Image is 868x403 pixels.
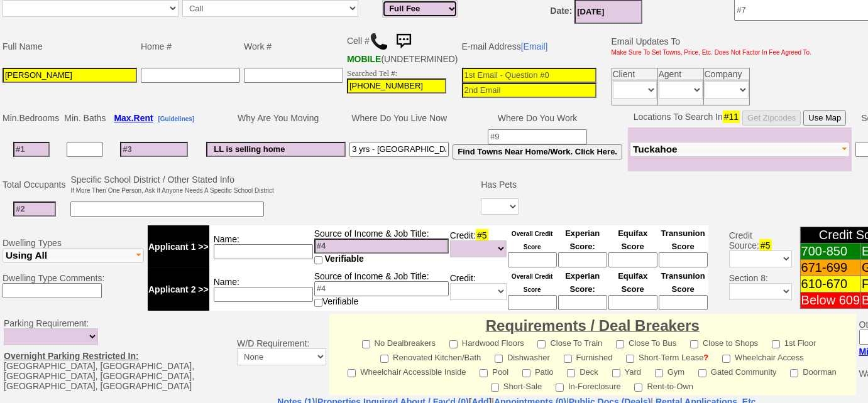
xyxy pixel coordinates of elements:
[370,32,388,51] img: call.png
[495,355,503,363] input: Dishwasher
[19,113,59,123] span: Bedrooms
[723,110,740,123] span: #11
[207,20,618,48] th: Location / Info: activate to sort column ascending
[13,201,56,217] input: #2
[314,268,449,311] td: Source of Income & Job Title: Verifiable
[476,229,488,242] span: #5
[491,378,542,392] label: Short-Sale
[120,142,188,157] input: #3
[314,239,449,254] input: #4
[626,355,634,363] input: Short-Term Lease?
[657,68,703,80] td: Agent
[567,369,575,377] input: Deck
[803,110,846,126] button: Use Map
[345,27,460,66] td: Cell # (UNDETERMINED)
[616,335,676,349] label: Close To Bus
[625,53,720,67] center: $4,000.00
[451,109,624,127] td: Where Do You Work
[564,355,572,363] input: Furnished
[460,27,598,66] td: E-mail Address
[116,131,156,141] small: # L896145
[772,340,780,348] input: 1st Floor
[710,223,794,313] td: Credit Source: Section 8:
[380,355,388,363] input: Renovated Kitchen/Bath
[634,384,642,392] input: Rent-to-Own
[612,49,812,56] font: Make Sure To Set Towns, Price, Etc. Does Not Factor In Fee Agreed To.
[158,116,194,122] b: [Guidelines]
[618,20,727,48] th: Price: activate to sort column ascending
[800,276,860,293] td: 610-670
[72,53,200,142] center: Hold
[556,378,621,392] label: In-Foreclosure
[790,369,798,377] input: Doorman
[564,349,613,363] label: Furnished
[1,27,139,66] td: Full Name
[659,252,708,267] input: Ask Customer: Do You Know Your Transunion Credit Score
[1,223,146,313] td: Dwelling Types Dwelling Type Comments:
[6,250,47,261] span: Using All
[348,109,451,127] td: Where Do You Live Now
[659,295,708,310] input: Ask Customer: Do You Know Your Transunion Credit Score
[214,53,612,67] center: [STREET_ADDRESS]
[537,335,602,349] label: Close To Train
[314,225,449,268] td: Source of Income & Job Title:
[65,20,207,48] th: Property: activate to sort column ascending
[449,340,458,348] input: Hardwood Floors
[567,363,598,378] label: Deck
[486,317,700,334] font: Requirements / Deal Breakers
[612,369,620,377] input: Yard
[608,295,657,310] input: Ask Customer: Do You Know Your Equifax Credit Score
[634,112,847,122] nobr: Locations To Search In
[449,225,507,268] td: Credit:
[380,349,481,363] label: Renovated Kitchen/Bath
[522,369,530,377] input: Patio
[242,27,345,66] td: Work #
[602,27,814,66] td: Email Updates To
[209,225,314,268] td: Name:
[556,384,564,392] input: In-Foreclosure
[772,335,816,349] label: 1st Floor
[139,27,242,66] td: Home #
[495,349,550,363] label: Dishwasher
[522,363,554,378] label: Patio
[655,369,663,377] input: Gym
[734,54,833,65] a: Create Offer To Lease
[630,142,850,157] button: Tuckahoe
[618,228,647,251] font: Equifax Score
[1,173,69,196] td: Total Occupants
[742,110,801,126] button: Get Zipcodes
[104,92,167,141] a: # L896145
[3,248,144,263] button: Using All
[508,252,557,267] input: Ask Customer: Do You Know Your Overall Credit Score
[453,144,622,159] button: Find Towns Near Home/Work. Click Here.
[480,369,488,377] input: Pool
[626,349,708,363] label: Short-Term Lease
[1,314,234,395] td: Parking Requirement: [GEOGRAPHIC_DATA], [GEOGRAPHIC_DATA], [GEOGRAPHIC_DATA], [GEOGRAPHIC_DATA], ...
[616,340,624,348] input: Close To Bus
[722,349,804,363] label: Wheelchair Access
[800,244,860,260] td: 700-850
[698,369,706,377] input: Gated Community
[558,252,607,267] input: Ask Customer: Do You Know Your Experian Credit Score
[703,68,749,80] td: Company
[558,295,607,310] input: Ask Customer: Do You Know Your Experian Credit Score
[62,109,107,127] td: Min. Baths
[633,144,678,154] span: Tuckahoe
[362,335,436,349] label: No Dealbreakers
[391,29,416,54] img: sms.png
[204,109,348,127] td: Why Are You Moving
[206,142,346,157] input: #6
[234,314,329,395] td: W/D Requirement:
[565,228,600,251] font: Experian Score:
[134,113,153,123] span: Rent
[462,68,596,83] input: 1st Email - Question #0
[479,173,520,196] td: Has Pets
[114,113,153,123] b: Max.
[508,295,557,310] input: Ask Customer: Do You Know Your Overall Credit Score
[4,351,139,361] u: Overnight Parking Restricted In:
[690,335,758,349] label: Close to Shops
[537,340,546,348] input: Close To Train
[13,142,50,157] input: #1
[148,268,209,311] td: Applicant 2 >>
[703,353,708,362] a: ?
